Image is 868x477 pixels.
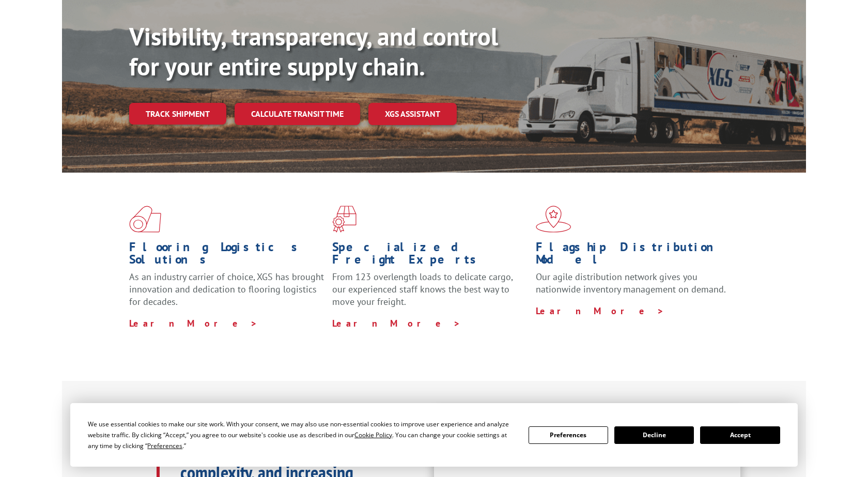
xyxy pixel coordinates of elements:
[536,206,571,233] img: xgs-icon-flagship-distribution-model-red
[129,241,324,271] h1: Flooring Logistics Solutions
[88,419,516,451] div: We use essential cookies to make our site work. With your consent, we may also use non-essential ...
[332,317,461,329] a: Learn More >
[536,271,726,295] span: Our agile distribution network gives you nationwide inventory management on demand.
[354,430,392,439] span: Cookie Policy
[129,317,258,329] a: Learn More >
[700,426,780,444] button: Accept
[332,271,528,317] p: From 123 overlength loads to delicate cargo, our experienced staff knows the best way to move you...
[70,403,798,467] div: Cookie Consent Prompt
[129,20,498,82] b: Visibility, transparency, and control for your entire supply chain.
[332,241,528,271] h1: Specialized Freight Experts
[614,426,694,444] button: Decline
[129,103,226,125] a: Track shipment
[332,206,357,233] img: xgs-icon-focused-on-flooring-red
[536,305,664,317] a: Learn More >
[536,241,731,271] h1: Flagship Distribution Model
[529,426,608,444] button: Preferences
[129,271,324,307] span: As an industry carrier of choice, XGS has brought innovation and dedication to flooring logistics...
[147,441,182,450] span: Preferences
[235,103,360,125] a: Calculate transit time
[129,206,161,233] img: xgs-icon-total-supply-chain-intelligence-red
[368,103,457,125] a: XGS ASSISTANT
